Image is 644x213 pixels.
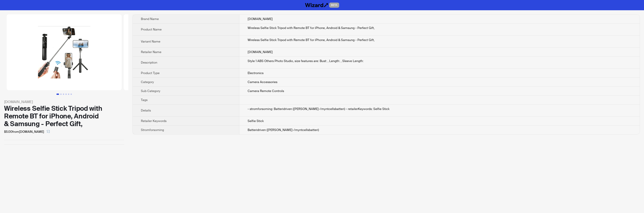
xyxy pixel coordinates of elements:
[141,108,151,113] span: Details
[4,128,124,136] div: $5.00 from [DOMAIN_NAME]
[141,39,160,44] span: Variant Name
[141,27,162,32] span: Product Name
[47,130,50,133] span: select
[248,26,631,30] div: Wireless Selfie Stick Tripod with Remote BT for iPhone, Android & Samsung - Perfect Gift,
[248,38,631,42] div: Wireless Selfie Stick Tripod with Remote BT for iPhone, Android & Samsung - Perfect Gift,
[124,14,239,90] img: Wireless Selfie Stick Tripod with Remote BT for iPhone, Android & Samsung - Perfect Gift, Wireles...
[141,60,157,65] span: Description
[248,107,631,111] div: - stromforsorning: Batteridriven (knapp-/myntcellsbatteri) - retailerKeywords: Selfie Stick
[141,89,160,93] span: Sub Category
[141,128,164,132] span: Stromforsorning
[141,98,148,102] span: Tags
[248,80,277,84] span: Camera Accessories
[141,119,167,123] span: Retailer Keywords
[248,128,319,132] span: Batteridriven ([PERSON_NAME]-/myntcellsbatteri)
[4,99,124,105] div: [DOMAIN_NAME]
[71,94,72,95] button: Go to slide 6
[4,105,124,128] div: Wireless Selfie Stick Tripod with Remote BT for iPhone, Android & Samsung - Perfect Gift,
[248,119,264,123] span: Selfie Stick
[141,17,159,21] span: Brand Name
[60,94,62,95] button: Go to slide 2
[141,80,154,84] span: Category
[248,71,264,75] span: Electronics
[248,89,284,93] span: Camera Remote Controls
[329,3,339,8] span: BETA
[248,50,273,54] span: [DOMAIN_NAME]
[63,94,64,95] button: Go to slide 3
[141,71,160,75] span: Product Type
[141,50,161,54] span: Retailer Name
[7,14,122,90] img: Wireless Selfie Stick Tripod with Remote BT for iPhone, Android & Samsung - Perfect Gift, Wireles...
[68,94,69,95] button: Go to slide 5
[56,94,59,95] button: Go to slide 1
[65,94,67,95] button: Go to slide 4
[248,59,631,63] div: Style 1 ABS Others Photo Studio, size features are: Bust: , Length: , Sleeve Length:
[248,17,273,21] span: [DOMAIN_NAME]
